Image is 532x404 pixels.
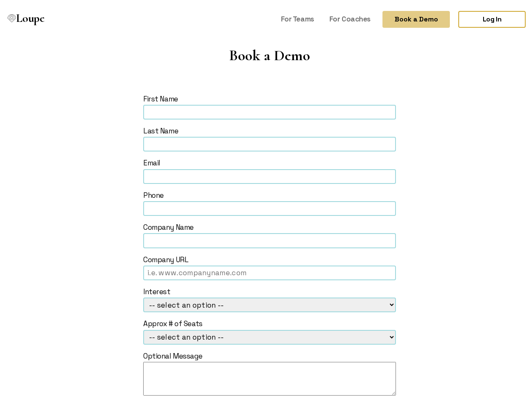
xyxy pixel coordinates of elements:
[458,8,526,25] a: Log In
[8,12,16,20] img: Loupe Logo
[143,263,396,278] input: i.e. www.companyname.com
[278,8,318,24] a: For Teams
[35,44,505,82] h1: Book a Demo
[143,124,396,133] div: Last Name
[143,156,396,165] div: Email
[143,316,396,326] div: Approx # of Seats
[143,252,396,262] div: Company URL
[326,8,374,24] a: For Coaches
[143,349,396,358] div: Optional Message
[143,220,396,229] div: Company Name
[143,188,396,197] div: Phone
[382,8,450,25] button: Book a Demo
[143,284,396,294] div: Interest
[5,8,47,26] a: Loupe
[143,92,396,101] div: First Name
